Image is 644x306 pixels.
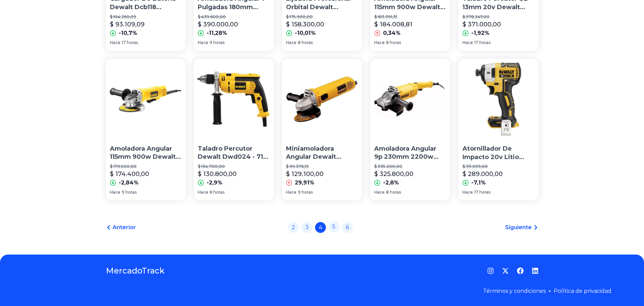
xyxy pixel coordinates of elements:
p: $ 371.000,00 [462,20,501,29]
p: $ 311.099,00 [462,164,534,169]
a: Términos y condiciones [483,288,546,294]
span: 9 horas [122,190,137,195]
a: MercadoTrack [106,265,165,276]
a: 2 [288,222,299,233]
p: $ 378.247,00 [462,14,534,20]
p: Miniamoladora Angular Dewalt Dwe4010 De 55 hz/60 hz Color Amarillo 700 w 220 v + Accesorio [286,145,358,161]
p: Taladro Percutor Dewalt Dwd024 - 710 W / 13 Mm [198,145,270,161]
p: $ 175.900,00 [286,14,358,20]
p: $ 184.008,81 [374,20,412,29]
p: $ 93.109,09 [110,20,145,29]
span: 9 horas [298,190,313,195]
span: 17 horas [474,40,491,45]
a: Twitter [502,267,509,274]
p: $ 335.200,00 [374,164,446,169]
p: Atornillador De Impacto 20v Litio Dewalt Dcf887b Sin Bateria Color Amarillo Frecuencia 0 [462,145,534,161]
span: Hace [198,40,208,45]
span: 8 horas [386,40,401,45]
span: 8 horas [386,190,401,195]
span: Hace [110,190,120,195]
span: Hace [374,40,385,45]
span: Hace [286,190,296,195]
span: Hace [286,40,296,45]
a: Atornillador De Impacto 20v Litio Dewalt Dcf887b Sin Bateria Color Amarillo Frecuencia 0Atornilla... [458,59,539,200]
a: Anterior [106,223,136,232]
a: Siguiente [505,223,539,232]
a: Política de privacidad [554,288,612,294]
span: Siguiente [505,223,532,232]
a: Facebook [517,267,524,274]
a: 3 [302,222,312,233]
p: -2,8% [383,179,399,187]
p: -2,9% [207,179,222,187]
a: Taladro Percutor Dewalt Dwd024 - 710 W / 13 MmTaladro Percutor Dewalt Dwd024 - 710 W / 13 Mm$ 134... [194,59,274,200]
span: 9 horas [210,40,224,45]
a: Instagram [487,267,494,274]
img: Atornillador De Impacto 20v Litio Dewalt Dcf887b Sin Bateria Color Amarillo Frecuencia 0 [458,59,539,139]
img: Taladro Percutor Dewalt Dwd024 - 710 W / 13 Mm [194,59,274,139]
img: Amoladora Angular 9p 230mm 2200w Dwe490 Dewalt Dwe490-ar [370,59,450,139]
span: 17 horas [122,40,138,45]
a: 6 [342,222,353,233]
span: 17 horas [474,190,491,195]
p: $ 129.100,00 [286,169,324,179]
p: 29,91% [295,179,314,187]
a: LinkedIn [532,267,539,274]
p: $ 130.800,00 [198,169,237,179]
p: Amoladora Angular 9p 230mm 2200w Dwe490 Dewalt Dwe490-ar [374,145,446,161]
p: $ 183.391,31 [374,14,446,20]
p: $ 134.700,00 [198,164,270,169]
p: -7,1% [471,179,486,187]
span: Hace [462,40,473,45]
span: Anterior [113,223,136,232]
p: $ 439.600,00 [198,14,270,20]
p: -11,28% [207,29,227,37]
a: Amoladora Angular 115mm 900w Dewalt Dwe412 Dewalt Dwe4120-ar Color Amarillo Frecuencia 50 HzAmola... [106,59,186,200]
span: Hace [198,190,208,195]
span: Hace [374,190,385,195]
p: -10,7% [119,29,137,37]
span: Hace [462,190,473,195]
img: Amoladora Angular 115mm 900w Dewalt Dwe412 Dewalt Dwe4120-ar Color Amarillo Frecuencia 50 Hz [106,59,186,139]
span: 8 horas [298,40,313,45]
a: Miniamoladora Angular Dewalt Dwe4010 De 55 hz/60 hz Color Amarillo 700 w 220 v + AccesorioMiniamo... [282,59,362,200]
p: $ 179.500,00 [110,164,182,169]
p: -1,92% [471,29,490,37]
p: $ 104.260,09 [110,14,182,20]
span: Hace [110,40,120,45]
p: -2,84% [119,179,139,187]
p: $ 289.000,00 [462,169,503,179]
span: 8 horas [210,190,224,195]
p: $ 390.000,00 [198,20,238,29]
p: $ 325.800,00 [374,169,413,179]
p: 0,34% [383,29,401,37]
img: Miniamoladora Angular Dewalt Dwe4010 De 55 hz/60 hz Color Amarillo 700 w 220 v + Accesorio [282,59,362,139]
p: -10,01% [295,29,316,37]
p: $ 174.400,00 [110,169,149,179]
p: Amoladora Angular 115mm 900w Dewalt Dwe412 Dewalt Dwe4120-ar Color Amarillo Frecuencia 50 Hz [110,145,182,161]
a: 5 [329,221,339,232]
p: $ 158.300,00 [286,20,324,29]
p: $ 99.376,19 [286,164,358,169]
a: Amoladora Angular 9p 230mm 2200w Dwe490 Dewalt Dwe490-arAmoladora Angular 9p 230mm 2200w Dwe490 D... [370,59,450,200]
